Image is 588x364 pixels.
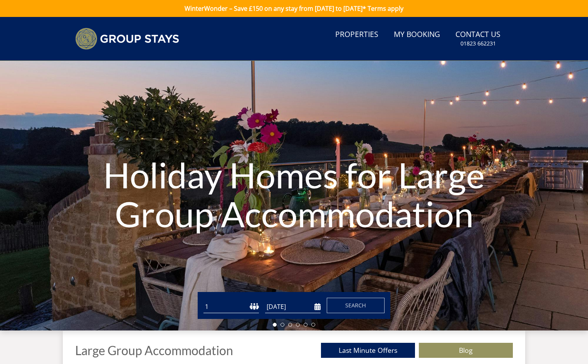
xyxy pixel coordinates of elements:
[88,140,500,248] h1: Holiday Homes for Large Group Accommodation
[345,302,366,309] span: Search
[452,26,504,51] a: Contact Us01823 662231
[75,344,233,357] h1: Large Group Accommodation
[419,343,513,358] a: Blog
[332,26,381,44] a: Properties
[391,26,443,44] a: My Booking
[265,300,321,313] input: Arrival Date
[327,298,385,313] button: Search
[460,40,496,47] small: 01823 662231
[75,28,179,50] img: Group Stays
[321,343,415,358] a: Last Minute Offers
